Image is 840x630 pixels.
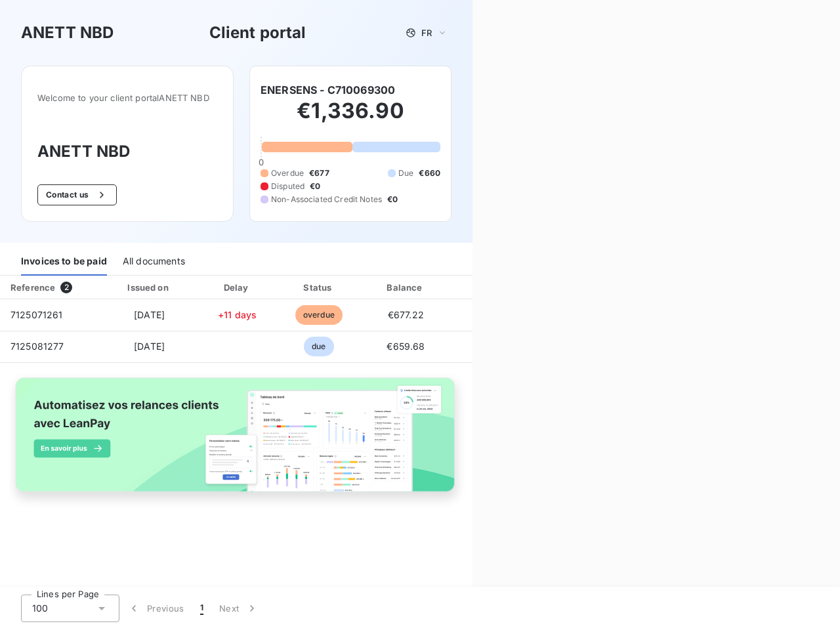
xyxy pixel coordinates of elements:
[37,140,217,163] h3: ANETT NBD
[32,602,48,615] span: 100
[421,28,432,38] span: FR
[119,595,192,622] button: Previous
[280,281,358,294] div: Status
[295,305,343,325] span: overdue
[21,21,114,45] h3: ANETT NBD
[104,281,194,294] div: Issued on
[387,341,425,352] span: €659.68
[10,341,64,352] span: 7125081277
[387,194,398,205] span: €0
[37,93,217,103] span: Welcome to your client portal ANETT NBD
[200,602,203,615] span: 1
[363,281,448,294] div: Balance
[10,309,63,320] span: 7125071261
[271,180,304,192] span: Disputed
[419,167,440,179] span: €660
[37,184,117,205] button: Contact us
[134,341,165,352] span: [DATE]
[310,180,320,192] span: €0
[309,167,329,179] span: €677
[200,281,275,294] div: Delay
[259,157,264,167] span: 0
[261,98,440,137] h2: €1,336.90
[21,248,107,276] div: Invoices to be paid
[398,167,413,179] span: Due
[218,309,257,320] span: +11 days
[60,282,72,293] span: 2
[271,194,382,205] span: Non-Associated Credit Notes
[453,281,520,294] div: PDF
[271,167,304,179] span: Overdue
[209,21,306,45] h3: Client portal
[388,309,424,320] span: €677.22
[192,595,211,622] button: 1
[10,282,55,293] div: Reference
[304,337,333,356] span: due
[134,309,165,320] span: [DATE]
[123,248,185,276] div: All documents
[5,371,467,511] img: banner
[211,595,266,622] button: Next
[261,82,395,98] h6: ENERSENS - C710069300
